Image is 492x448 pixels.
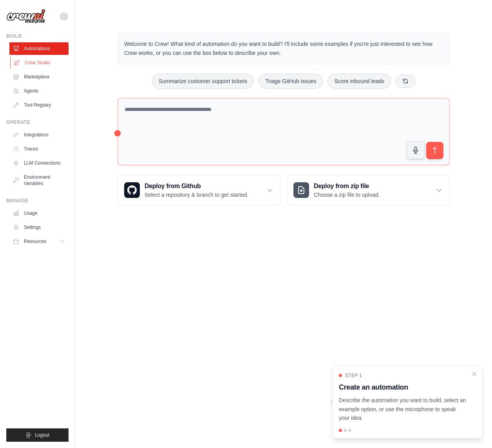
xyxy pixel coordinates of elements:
[6,428,69,442] button: Logout
[339,382,467,393] h3: Create an automation
[9,99,69,111] a: Tool Registry
[145,191,248,199] p: Select a repository & branch to get started.
[6,198,69,204] div: Manage
[6,119,69,125] div: Operate
[24,238,46,245] span: Resources
[471,371,478,377] button: Close walkthrough
[314,181,380,191] h3: Deploy from zip file
[259,74,323,89] button: Triage GitHub issues
[10,56,69,69] a: Crew Studio
[152,74,254,89] button: Summarize customer support tickets
[453,410,492,448] iframe: Chat Widget
[9,42,69,55] a: Automations
[9,71,69,83] a: Marketplace
[145,181,248,191] h3: Deploy from Github
[9,171,69,190] a: Environment Variables
[9,221,69,234] a: Settings
[9,143,69,155] a: Traces
[9,235,69,248] button: Resources
[327,74,391,89] button: Score inbound leads
[9,129,69,141] a: Integrations
[314,191,380,199] p: Choose a zip file to upload.
[6,33,69,39] div: Build
[9,85,69,97] a: Agents
[339,396,467,423] p: Describe the automation you want to build, select an example option, or use the microphone to spe...
[9,207,69,219] a: Usage
[9,157,69,169] a: LLM Connections
[6,9,45,24] img: Logo
[345,372,362,379] span: Step 1
[124,40,443,58] p: Welcome to Crew! What kind of automation do you want to build? I'll include some examples if you'...
[35,432,49,438] span: Logout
